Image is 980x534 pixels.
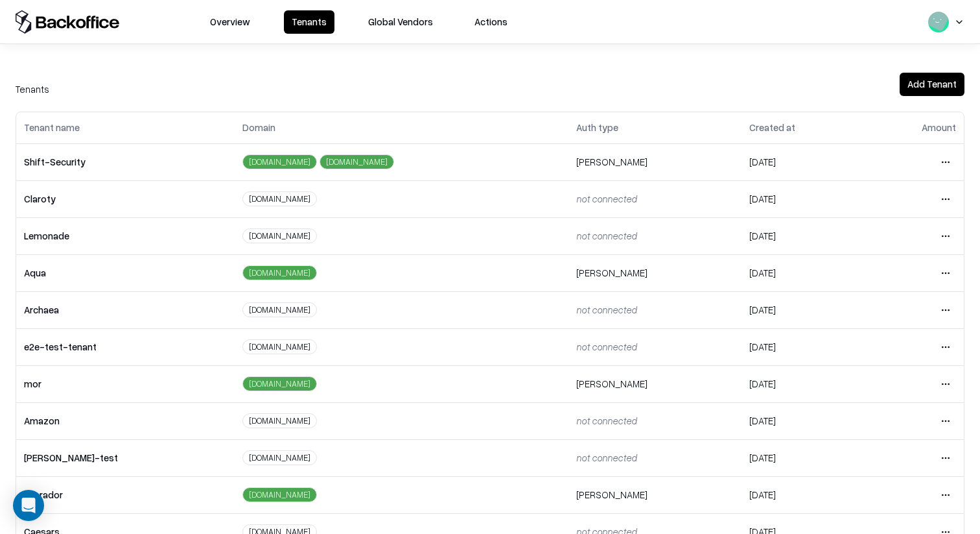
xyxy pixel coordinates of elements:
td: [PERSON_NAME]-test [16,439,235,476]
td: [DATE] [741,254,864,291]
div: [DOMAIN_NAME] [242,228,317,243]
td: mor [16,365,235,402]
span: [PERSON_NAME] [576,156,647,167]
td: [DATE] [741,143,864,180]
td: Aqua [16,254,235,291]
div: [DOMAIN_NAME] [242,487,317,502]
th: Tenant name [16,112,235,143]
span: not connected [576,193,636,204]
td: Shift-Security [16,143,235,180]
div: [DOMAIN_NAME] [242,302,317,317]
td: e2e-test-tenant [16,328,235,365]
div: [DOMAIN_NAME] [242,265,317,280]
td: [DATE] [741,439,864,476]
td: [DATE] [741,402,864,439]
td: [DATE] [741,476,864,513]
div: [DOMAIN_NAME] [242,191,317,206]
div: [DOMAIN_NAME] [242,154,317,169]
div: [DOMAIN_NAME] [242,339,317,354]
th: Amount [864,112,964,143]
button: Overview [202,10,258,34]
span: not connected [576,230,636,241]
span: not connected [576,415,636,426]
span: [PERSON_NAME] [576,378,647,389]
span: [PERSON_NAME] [576,489,647,500]
div: [DOMAIN_NAME] [320,154,394,169]
button: Add Tenant [900,73,964,96]
td: [DATE] [741,217,864,254]
td: Claroty [16,180,235,217]
td: [DATE] [741,365,864,402]
div: Tenants [16,82,49,96]
td: Lemonade [16,217,235,254]
button: Global Vendors [360,10,441,34]
td: [DATE] [741,291,864,328]
div: [DOMAIN_NAME] [242,450,317,465]
div: [DOMAIN_NAME] [242,376,317,391]
td: Amazon [16,402,235,439]
span: not connected [576,341,636,352]
span: not connected [576,452,636,463]
button: Tenants [284,10,334,34]
td: Archaea [16,291,235,328]
span: [PERSON_NAME] [576,267,647,278]
div: [DOMAIN_NAME] [242,413,317,428]
th: Auth type [568,112,741,143]
th: Domain [235,112,568,143]
div: Open Intercom Messenger [13,490,44,521]
td: [DATE] [741,328,864,365]
td: [DATE] [741,180,864,217]
td: Labrador [16,476,235,513]
span: not connected [576,304,636,315]
th: Created at [741,112,864,143]
button: Actions [467,10,515,34]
